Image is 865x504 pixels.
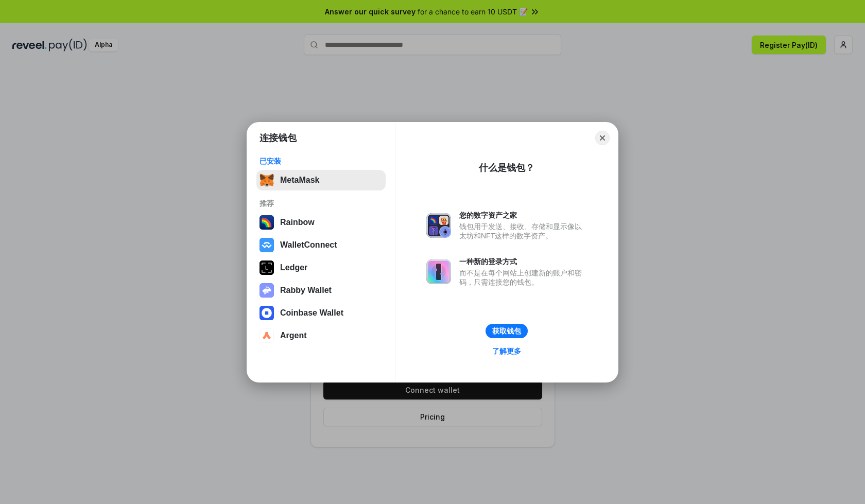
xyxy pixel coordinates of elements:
[256,325,386,346] button: Argent
[259,328,274,343] img: svg+xml,%3Csvg%20width%3D%2228%22%20height%3D%2228%22%20viewBox%3D%220%200%2028%2028%22%20fill%3D...
[259,283,274,298] img: svg+xml,%3Csvg%20xmlns%3D%22http%3A%2F%2Fwww.w3.org%2F2000%2Fsvg%22%20fill%3D%22none%22%20viewBox...
[595,131,610,145] button: Close
[459,257,587,266] div: 一种新的登录方式
[259,260,274,275] img: svg+xml,%3Csvg%20xmlns%3D%22http%3A%2F%2Fwww.w3.org%2F2000%2Fsvg%22%20width%3D%2228%22%20height%3...
[256,303,386,323] button: Coinbase Wallet
[486,344,527,358] a: 了解更多
[426,259,451,284] img: svg+xml,%3Csvg%20xmlns%3D%22http%3A%2F%2Fwww.w3.org%2F2000%2Fsvg%22%20fill%3D%22none%22%20viewBox...
[259,173,274,187] img: svg+xml,%3Csvg%20fill%3D%22none%22%20height%3D%2233%22%20viewBox%3D%220%200%2035%2033%22%20width%...
[256,257,386,278] button: Ledger
[280,286,332,295] div: Rabby Wallet
[459,222,587,240] div: 钱包用于发送、接收、存储和显示像以太坊和NFT这样的数字资产。
[256,235,386,255] button: WalletConnect
[459,211,587,220] div: 您的数字资产之家
[492,326,521,336] div: 获取钱包
[280,218,315,227] div: Rainbow
[280,176,319,185] div: MetaMask
[259,306,274,320] img: svg+xml,%3Csvg%20width%3D%2228%22%20height%3D%2228%22%20viewBox%3D%220%200%2028%2028%22%20fill%3D...
[280,331,307,340] div: Argent
[486,324,528,338] button: 获取钱包
[259,238,274,252] img: svg+xml,%3Csvg%20width%3D%2228%22%20height%3D%2228%22%20viewBox%3D%220%200%2028%2028%22%20fill%3D...
[256,280,386,301] button: Rabby Wallet
[280,308,343,318] div: Coinbase Wallet
[479,162,534,174] div: 什么是钱包？
[259,132,297,144] h1: 连接钱包
[280,240,337,250] div: WalletConnect
[259,199,383,208] div: 推荐
[459,268,587,287] div: 而不是在每个网站上创建新的账户和密码，只需连接您的钱包。
[256,212,386,233] button: Rainbow
[256,170,386,190] button: MetaMask
[259,215,274,230] img: svg+xml,%3Csvg%20width%3D%22120%22%20height%3D%22120%22%20viewBox%3D%220%200%20120%20120%22%20fil...
[259,157,383,166] div: 已安装
[426,213,451,238] img: svg+xml,%3Csvg%20xmlns%3D%22http%3A%2F%2Fwww.w3.org%2F2000%2Fsvg%22%20fill%3D%22none%22%20viewBox...
[280,263,307,272] div: Ledger
[492,346,521,356] div: 了解更多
